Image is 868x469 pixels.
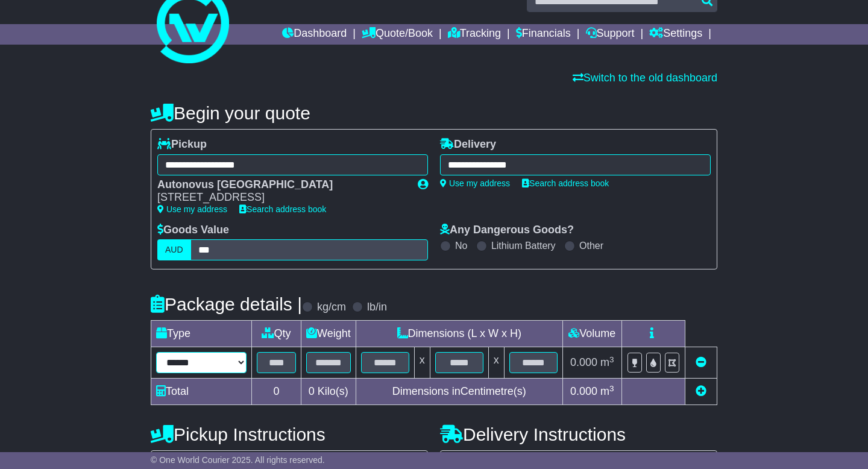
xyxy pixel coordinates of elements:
a: Add new item [696,385,706,397]
label: No [455,240,467,251]
div: [STREET_ADDRESS] [157,191,406,204]
td: x [488,347,504,379]
div: Autonovus [GEOGRAPHIC_DATA] [157,178,406,192]
td: x [414,347,430,379]
label: Goods Value [157,224,229,237]
a: Support [586,24,635,45]
a: Switch to the old dashboard [573,72,717,84]
a: Use my address [157,204,227,214]
label: lb/in [367,301,387,314]
sup: 3 [609,355,614,364]
h4: Delivery Instructions [440,424,717,444]
a: Settings [649,24,702,45]
a: Search address book [239,204,326,214]
h4: Pickup Instructions [151,424,428,444]
span: m [600,385,614,397]
a: Quote/Book [362,24,433,45]
span: m [600,356,614,368]
td: Weight [301,321,356,347]
sup: 3 [609,384,614,393]
a: Dashboard [282,24,347,45]
td: Qty [252,321,301,347]
h4: Begin your quote [151,103,717,123]
td: Kilo(s) [301,379,356,405]
td: 0 [252,379,301,405]
label: Pickup [157,138,207,151]
label: AUD [157,239,191,260]
a: Use my address [440,178,510,188]
td: Total [151,379,252,405]
td: Type [151,321,252,347]
td: Volume [562,321,621,347]
a: Tracking [448,24,501,45]
span: © One World Courier 2025. All rights reserved. [151,455,325,465]
h4: Package details | [151,294,302,314]
a: Remove this item [696,356,706,368]
a: Search address book [522,178,609,188]
span: 0 [309,385,315,397]
span: 0.000 [570,356,597,368]
span: 0.000 [570,385,597,397]
td: Dimensions in Centimetre(s) [356,379,562,405]
label: Delivery [440,138,496,151]
td: Dimensions (L x W x H) [356,321,562,347]
label: Any Dangerous Goods? [440,224,574,237]
label: Lithium Battery [491,240,556,251]
label: Other [579,240,603,251]
label: kg/cm [317,301,346,314]
a: Financials [516,24,571,45]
